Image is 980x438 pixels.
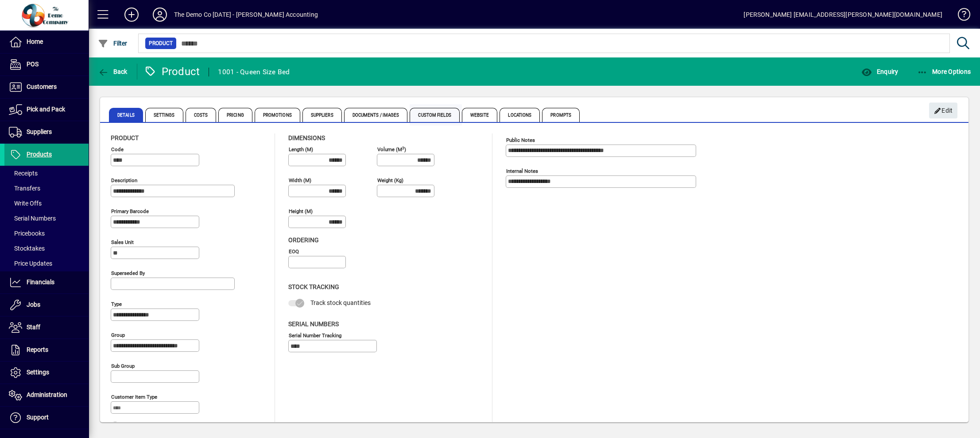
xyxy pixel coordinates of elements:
span: Product [149,39,173,48]
span: Track stock quantities [310,299,371,306]
a: Write Offs [4,196,89,211]
mat-label: Group [111,332,125,338]
span: Administration [27,391,67,398]
div: [PERSON_NAME] [EMAIL_ADDRESS][PERSON_NAME][DOMAIN_NAME] [744,8,942,22]
mat-label: Public Notes [506,137,535,143]
mat-label: Superseded by [111,270,145,276]
a: POS [4,53,89,76]
a: Price Updates [4,256,89,271]
span: Dimensions [288,134,325,141]
div: 1001 - Queen Size Bed [218,65,290,79]
span: Products [27,151,52,158]
span: Costs [186,108,217,122]
button: Back [96,64,130,80]
mat-label: Length (m) [289,146,313,152]
a: Jobs [4,294,89,316]
mat-label: Primary barcode [111,208,149,214]
span: Customers [27,83,57,90]
span: Transfers [9,185,40,192]
span: More Options [917,68,971,75]
a: Serial Numbers [4,211,89,226]
span: Receipts [9,170,38,177]
mat-label: Sub group [111,363,135,369]
span: Financials [27,278,54,286]
span: Jobs [27,301,40,308]
span: Settings [27,369,49,376]
span: Stock Tracking [288,283,339,290]
a: Transfers [4,181,89,196]
span: Price Updates [9,260,52,267]
span: Edit [934,103,953,118]
a: Customers [4,76,89,98]
mat-label: EOQ [289,248,299,255]
mat-label: Internal Notes [506,168,538,174]
a: Receipts [4,166,89,181]
span: Website [462,108,498,122]
span: Promotions [255,108,300,122]
a: Reports [4,339,89,361]
span: Home [27,38,43,45]
span: Filter [98,40,128,47]
sup: 3 [402,145,404,150]
div: Product [144,65,200,79]
a: Support [4,407,89,429]
span: Back [98,68,128,75]
button: Enquiry [859,64,900,80]
button: Profile [146,7,174,23]
a: Home [4,31,89,53]
button: Edit [929,103,957,118]
mat-label: Serial Number tracking [289,332,341,338]
span: Details [109,108,143,122]
span: Product [111,134,139,141]
a: Knowledge Base [951,2,969,30]
a: Suppliers [4,121,89,143]
a: Financials [4,271,89,293]
a: Pick and Pack [4,99,89,121]
mat-label: Volume (m ) [377,146,406,152]
app-page-header-button: Back [89,64,137,80]
span: Support [27,414,49,421]
mat-label: Code [111,146,124,152]
a: Staff [4,316,89,339]
mat-label: Height (m) [289,208,313,214]
a: Settings [4,362,89,384]
mat-label: Type [111,301,122,307]
button: Add [117,7,146,23]
span: Custom Fields [410,108,459,122]
mat-label: Customer Item Type [111,394,157,400]
span: Pricebooks [9,230,45,237]
button: More Options [915,64,973,80]
span: Enquiry [861,68,898,75]
span: Serial Numbers [288,320,339,328]
span: POS [27,61,39,68]
span: Pricing [218,108,252,122]
span: Pick and Pack [27,106,65,113]
mat-label: Weight (Kg) [377,177,403,183]
a: Administration [4,384,89,406]
span: Suppliers [27,128,52,135]
a: Stocktakes [4,241,89,256]
span: Settings [145,108,183,122]
span: Reports [27,346,48,353]
mat-label: Width (m) [289,177,311,183]
button: Filter [96,35,130,51]
a: Pricebooks [4,226,89,241]
mat-label: Sales unit [111,239,134,245]
span: Prompts [542,108,580,122]
span: Staff [27,324,40,331]
div: The Demo Co [DATE] - [PERSON_NAME] Accounting [174,8,318,22]
span: Locations [500,108,540,122]
span: Ordering [288,236,319,244]
span: Suppliers [302,108,342,122]
span: Serial Numbers [9,215,56,222]
span: Documents / Images [344,108,408,122]
span: Write Offs [9,200,42,207]
span: Stocktakes [9,245,45,252]
mat-label: Description [111,177,137,183]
